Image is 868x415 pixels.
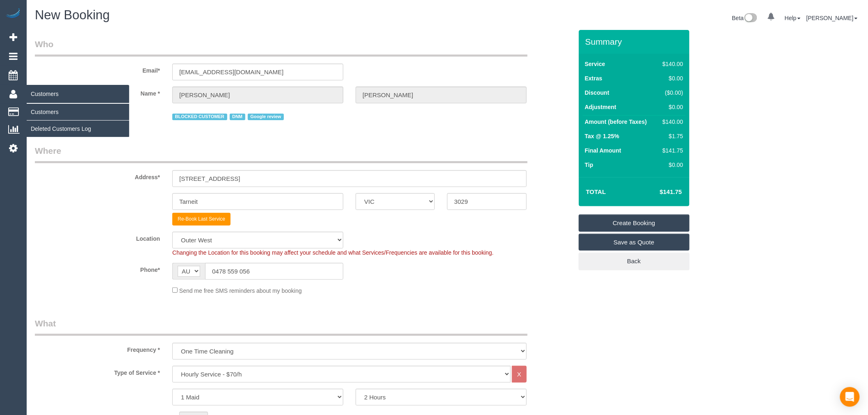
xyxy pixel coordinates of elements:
[35,317,528,336] legend: What
[27,84,129,103] span: Customers
[585,89,610,97] label: Discount
[29,232,166,243] label: Location
[585,37,685,46] h3: Summary
[659,74,683,82] div: $0.00
[585,118,647,126] label: Amount (before Taxes)
[29,343,166,354] label: Frequency *
[579,214,690,232] a: Create Booking
[5,8,21,20] img: Automaid Logo
[172,213,231,226] button: Re-Book Last Service
[447,193,526,210] input: Post Code*
[635,189,682,196] h4: $141.75
[35,38,528,57] legend: Who
[29,366,166,377] label: Type of Service *
[29,170,166,181] label: Address*
[732,15,758,21] a: Beta
[172,249,493,256] span: Changing the Location for this booking may affect your schedule and what Services/Frequencies are...
[35,145,528,163] legend: Where
[659,118,683,126] div: $140.00
[806,15,858,21] a: [PERSON_NAME]
[785,15,801,21] a: Help
[585,60,605,68] label: Service
[585,161,594,169] label: Tip
[356,87,527,103] input: Last Name*
[840,387,860,407] div: Open Intercom Messenger
[585,74,603,82] label: Extras
[29,263,166,274] label: Phone*
[35,8,110,22] span: New Booking
[179,287,302,294] span: Send me free SMS reminders about my booking
[27,104,129,120] a: Customers
[230,114,245,120] span: DNM
[172,64,343,80] input: Email*
[172,193,343,210] input: Suburb*
[29,64,166,75] label: Email*
[659,161,683,169] div: $0.00
[659,132,683,140] div: $1.75
[585,132,619,140] label: Tax @ 1.25%
[585,103,617,111] label: Adjustment
[172,87,343,103] input: First Name*
[172,114,227,120] span: BLOCKED CUSTOMER
[248,114,284,120] span: Google review
[586,188,606,195] strong: Total
[659,60,683,68] div: $140.00
[27,121,129,137] a: Deleted Customers Log
[659,103,683,111] div: $0.00
[659,146,683,155] div: $141.75
[744,13,757,24] img: New interface
[579,253,690,270] a: Back
[27,103,129,137] ul: Customers
[579,234,690,251] a: Save as Quote
[585,146,621,155] label: Final Amount
[205,263,343,280] input: Phone*
[659,89,683,97] div: ($0.00)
